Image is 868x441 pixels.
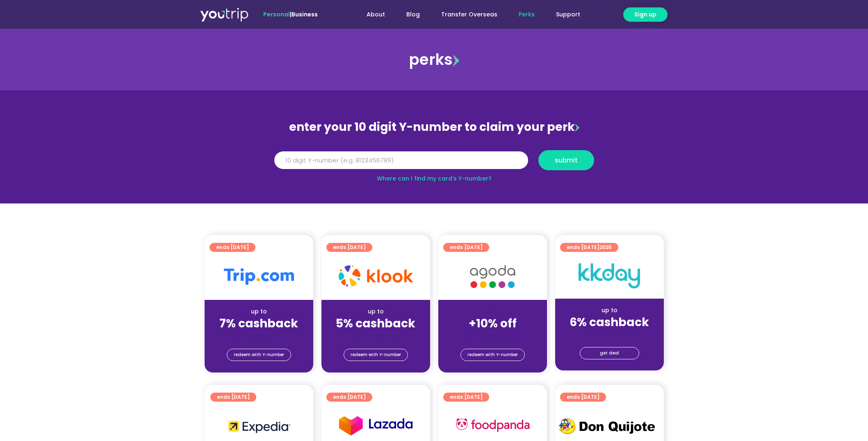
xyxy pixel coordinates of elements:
div: enter your 10 digit Y-number to claim your perk [270,117,598,138]
a: ends [DATE] [443,393,489,402]
span: ends [DATE] [567,243,612,252]
a: About [356,7,396,22]
nav: Menu [340,7,591,22]
input: 10 digit Y-number (e.g. 8123456789) [274,151,528,169]
span: Personal [263,10,290,18]
a: redeem with Y-number [460,349,525,361]
a: ends [DATE] [326,393,372,402]
div: (for stays only) [328,331,424,340]
a: ends [DATE] [443,243,489,252]
div: (for stays only) [211,331,307,340]
span: redeem with Y-number [467,349,518,361]
a: Blog [396,7,431,22]
a: Business [292,10,318,18]
span: ends [DATE] [450,243,483,252]
span: up to [485,307,500,315]
strong: 6% cashback [570,314,649,330]
strong: +10% off [469,315,517,331]
span: ends [DATE] [567,393,599,402]
div: up to [328,307,424,316]
a: Sign up [623,7,668,22]
a: ends [DATE] [210,393,256,402]
span: Sign up [634,10,656,19]
span: redeem with Y-number [234,349,284,361]
a: ends [DATE]2025 [560,243,618,252]
div: (for stays only) [562,330,657,338]
div: up to [562,306,657,315]
a: Transfer Overseas [431,7,508,22]
a: get deal [580,347,639,359]
div: (for stays only) [445,331,540,340]
a: Perks [508,7,545,22]
span: ends [DATE] [333,393,366,402]
span: submit [555,157,578,163]
button: submit [538,150,594,170]
a: ends [DATE] [326,243,372,252]
span: ends [DATE] [217,393,250,402]
span: | [263,10,318,18]
span: get deal [600,347,619,359]
span: ends [DATE] [333,243,366,252]
a: Support [545,7,591,22]
form: Y Number [274,150,594,176]
a: redeem with Y-number [344,349,408,361]
span: 2025 [599,244,612,251]
span: ends [DATE] [450,393,483,402]
a: ends [DATE] [560,393,606,402]
div: up to [211,307,307,316]
a: Where can I find my card’s Y-number? [377,174,492,183]
a: ends [DATE] [210,243,255,252]
strong: 7% cashback [219,315,298,331]
a: redeem with Y-number [227,349,291,361]
strong: 5% cashback [336,315,415,331]
span: redeem with Y-number [351,349,401,361]
span: ends [DATE] [216,243,249,252]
